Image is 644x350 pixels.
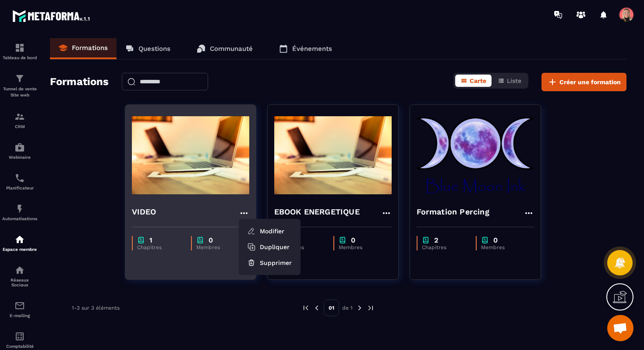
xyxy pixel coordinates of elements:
p: Espace membre [2,247,37,252]
img: logo [12,8,91,24]
p: Membres [481,244,525,250]
img: accountant [14,331,25,342]
a: schedulerschedulerPlanificateur [2,166,37,197]
span: Créer une formation [559,78,621,86]
a: Formations [50,38,117,59]
p: CRM [2,124,37,129]
img: chapter [137,236,145,244]
button: Dupliquer [242,239,297,255]
p: Automatisations [2,216,37,221]
h2: Formations [50,73,109,91]
img: automations [14,204,25,214]
p: Planificateur [2,186,37,190]
img: chapter [339,236,347,244]
a: Questions [117,38,179,59]
a: automationsautomationsAutomatisations [2,197,37,228]
p: Membres [196,244,241,250]
a: formationformationTableau de bord [2,36,37,67]
img: next [367,304,375,312]
div: Ouvrir le chat [607,315,633,341]
h4: VIDEO [132,206,156,218]
a: social-networksocial-networkRéseaux Sociaux [2,258,37,294]
p: Tunnel de vente Site web [2,86,37,98]
span: Liste [507,77,521,84]
img: next [356,304,364,312]
p: de 1 [342,304,353,311]
h4: Formation Percing [417,206,489,218]
button: Liste [492,75,527,87]
img: prev [302,304,310,312]
img: automations [14,142,25,153]
a: formation-backgroundEBOOK ENERGETIQUEchapter1Chapitreschapter0Membres [267,104,410,291]
p: 0 [351,236,355,244]
button: Modifier [242,223,297,239]
p: Chapitres [422,244,467,250]
p: 1-3 sur 3 éléments [72,305,120,311]
p: Formations [72,44,108,52]
img: formation [14,43,25,53]
h4: EBOOK ENERGETIQUE [274,206,360,218]
p: 2 [434,236,438,244]
img: formation-background [274,111,392,199]
a: formation-backgroundVIDEOModifierDupliquerSupprimerchapter1Chapitreschapter0Membres [125,104,267,291]
p: Membres [339,244,383,250]
a: Événements [270,38,341,59]
img: email [14,300,25,311]
p: 0 [209,236,213,244]
img: chapter [481,236,489,244]
img: formation-background [417,111,534,199]
p: 01 [324,300,339,316]
p: Webinaire [2,155,37,160]
a: automationsautomationsWebinaire [2,136,37,166]
img: chapter [196,236,204,244]
p: Réseaux Sociaux [2,278,37,287]
a: formationformationCRM [2,105,37,136]
span: Carte [470,77,486,84]
img: formation [14,111,25,122]
p: E-mailing [2,313,37,318]
a: Communauté [188,38,262,59]
a: emailemailE-mailing [2,294,37,325]
p: 1 [149,236,152,244]
a: formationformationTunnel de vente Site web [2,67,37,105]
p: Tableau de bord [2,55,37,60]
img: formation [14,73,25,84]
a: automationsautomationsEspace membre [2,228,37,258]
img: scheduler [14,173,25,183]
button: Carte [455,75,492,87]
p: Chapitres [137,244,182,250]
p: Communauté [210,45,253,53]
img: chapter [422,236,430,244]
img: automations [14,234,25,245]
img: prev [313,304,321,312]
p: 0 [493,236,498,244]
button: Créer une formation [541,73,626,91]
button: Supprimer [242,255,297,271]
p: Chapitres [280,244,325,250]
p: Comptabilité [2,344,37,349]
img: social-network [14,265,25,275]
img: formation-background [132,111,249,199]
p: Événements [292,45,332,53]
p: Questions [138,45,170,53]
a: formation-backgroundFormation Percingchapter2Chapitreschapter0Membres [410,104,552,291]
